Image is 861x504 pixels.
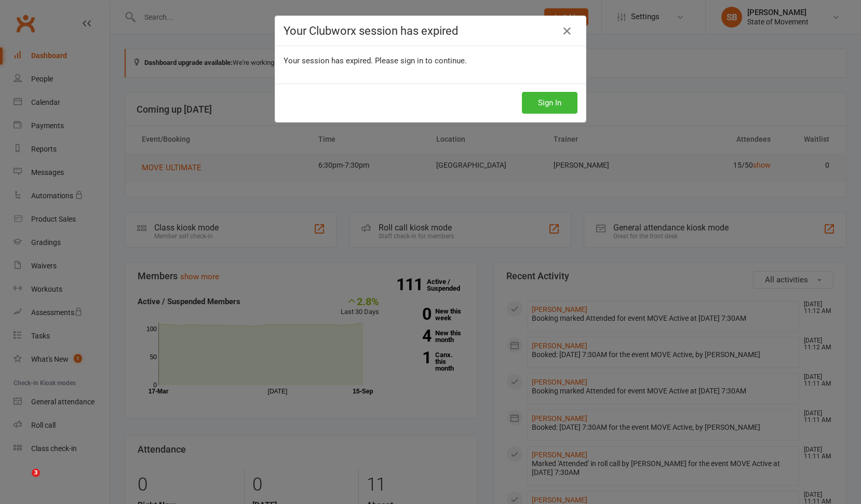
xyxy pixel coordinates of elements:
[284,56,467,65] span: Your session has expired. Please sign in to continue.
[522,92,577,114] button: Sign In
[284,24,577,37] h4: Your Clubworx session has expired
[10,469,35,494] iframe: Intercom live chat
[559,23,575,39] a: Close
[32,469,40,477] span: 3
